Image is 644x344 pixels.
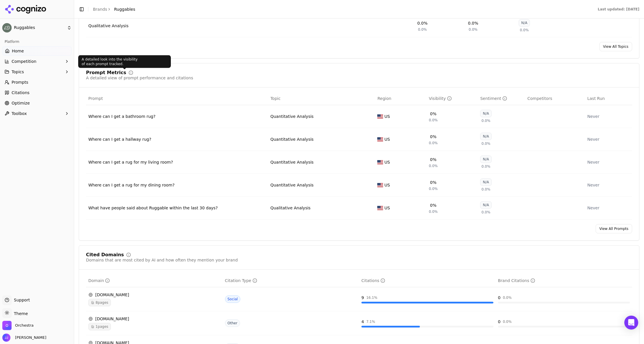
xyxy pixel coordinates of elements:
[88,159,266,165] a: Where can I get a rug for my living room?
[430,202,436,208] div: 0%
[268,92,375,105] th: Topic
[587,182,630,188] div: Never
[12,100,30,106] span: Optimize
[93,7,107,12] a: Brands
[2,321,12,330] img: Orchestra
[270,205,311,211] div: Qualitative Analysis
[624,316,638,330] div: Open Intercom Messenger
[88,323,111,330] span: 1 pages
[86,257,238,263] div: Domains that are most cited by AI and how often they mention your brand
[429,209,438,214] span: 0.0%
[480,133,491,140] div: N/A
[86,274,223,287] th: domain
[375,92,427,105] th: Region
[270,114,314,119] a: Quantitative Analysis
[86,75,193,81] div: A detailed view of prompt performance and citations
[225,278,257,283] div: Citation Type
[478,92,525,105] th: sentiment
[12,58,36,64] span: Competition
[520,28,529,32] span: 0.0%
[2,98,72,108] a: Optimize
[2,23,12,32] img: Ruggables
[88,114,266,119] div: Where can I get a bathroom rug?
[12,311,28,316] span: Theme
[86,92,632,219] div: Data table
[482,164,491,169] span: 0.0%
[430,157,436,162] div: 0%
[429,141,438,145] span: 0.0%
[384,114,390,119] span: US
[361,319,364,325] div: 4
[527,96,552,101] span: Competitors
[2,37,72,46] div: Platform
[270,159,314,165] a: Quantitative Analysis
[12,48,24,54] span: Home
[480,178,491,186] div: N/A
[482,118,491,123] span: 0.0%
[12,79,28,85] span: Prompts
[377,114,383,119] img: US flag
[587,96,605,101] span: Last Run
[498,278,535,283] div: Brand Citations
[12,69,24,75] span: Topics
[498,295,501,301] div: 0
[225,295,241,303] span: Social
[384,159,390,165] span: US
[86,70,126,75] div: Prompt Metrics
[469,27,478,32] span: 0.0%
[2,46,72,56] a: Home
[114,6,135,12] span: Ruggables
[417,20,428,26] div: 0.0%
[377,206,383,210] img: US flag
[384,182,390,188] span: US
[377,160,383,164] img: US flag
[480,201,491,209] div: N/A
[377,137,383,142] img: US flag
[503,319,512,324] div: 0.0 %
[480,110,491,117] div: N/A
[377,183,383,187] img: US flag
[88,316,220,322] div: [DOMAIN_NAME]
[86,92,268,105] th: Prompt
[482,210,491,215] span: 0.0%
[496,274,632,287] th: brandCitationCount
[225,319,240,327] span: Other
[270,182,314,188] a: Quantitative Analysis
[223,274,359,287] th: citationTypes
[599,42,632,51] a: View All Topics
[2,321,34,330] button: Open organization switcher
[480,96,507,101] div: Sentiment
[12,111,27,116] span: Toolbox
[359,274,496,287] th: totalCitationCount
[270,136,314,142] a: Quantitative Analysis
[587,159,630,165] div: Never
[482,187,491,192] span: 0.0%
[12,297,30,303] span: Support
[366,295,377,300] div: 16.1 %
[78,55,171,68] div: A detailed look into the visibility of each prompt tracked.
[2,78,72,87] a: Prompts
[361,278,385,283] div: Citations
[88,205,266,211] a: What have people said about Ruggable within the last 30 days?
[88,136,266,142] a: Where can I get a hallway rug?
[384,205,390,211] span: US
[93,6,135,12] nav: breadcrumb
[270,96,281,101] span: Topic
[88,23,129,29] a: Qualitative Analysis
[498,319,501,325] div: 0
[88,292,220,298] div: [DOMAIN_NAME]
[468,20,478,26] div: 0.0%
[585,92,632,105] th: Last Run
[587,136,630,142] div: Never
[14,25,65,30] span: Ruggables
[429,164,438,168] span: 0.0%
[15,323,34,328] span: Orchestra
[361,295,364,301] div: 9
[430,134,436,140] div: 0%
[429,96,452,101] div: Visibility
